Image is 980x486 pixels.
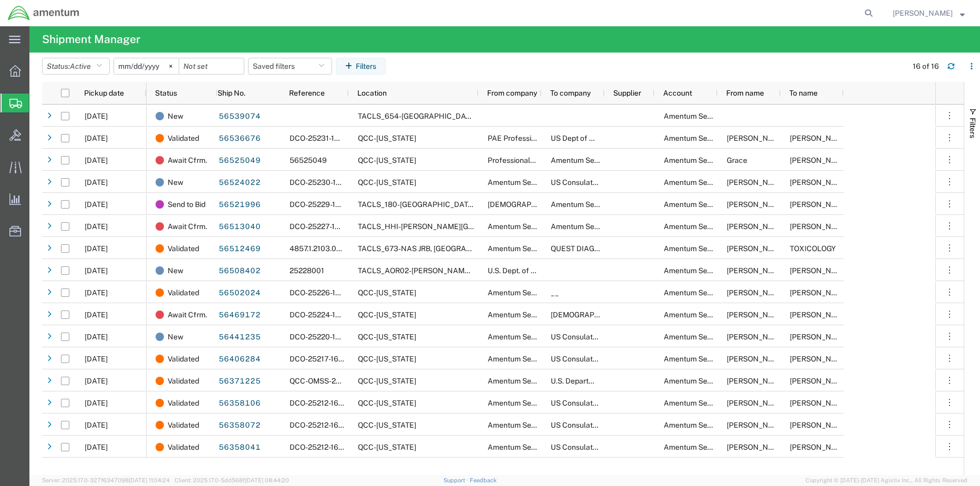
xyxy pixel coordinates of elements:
span: 08/19/2025 [85,156,108,164]
span: Validated [168,348,199,370]
span: Amentum Services, Inc [551,156,628,164]
a: 56441235 [218,329,261,346]
span: 08/14/2025 [85,288,108,297]
span: From name [726,89,764,97]
a: Support [443,477,470,483]
span: TACLS_180-Seoul, S. Korea [358,200,561,209]
span: Location [357,89,387,97]
span: TACLS_673-NAS JRB, Ft Worth, TX [358,244,587,253]
span: Validated [168,127,199,149]
span: Jason Martin [727,134,787,142]
span: Amentum Services, Inc [664,311,741,319]
span: To company [550,89,591,97]
span: Rebecca Thorstenson [727,311,787,319]
span: Amentum Services, Inc [664,443,741,451]
a: 56512469 [218,241,261,257]
a: Feedback [470,477,497,483]
span: DCO-25220-166594 [290,333,359,341]
h4: Shipment Manager [42,26,140,53]
span: Validated [168,436,199,458]
span: Amentum Services, Inc [664,112,741,120]
span: Amentum Services, Inc [664,178,741,187]
span: US Dept of Homeland Security [551,134,654,142]
span: DCO-25212-166167 [290,421,355,429]
span: 08/18/2025 [85,178,108,187]
span: US Consulate General [551,421,625,429]
span: Amentum Services, Inc [664,134,741,142]
span: [DATE] 11:04:24 [129,477,170,483]
span: U.S. Dept. of Defense [488,266,560,275]
input: Not set [179,58,244,74]
span: 56525049 [290,156,327,164]
span: 08/01/2025 [85,421,108,429]
span: Copyright © [DATE]-[DATE] Agistix Inc., All Rights Reserved [806,476,967,485]
span: Amentum Services, Inc [664,222,741,231]
span: 08/08/2025 [85,333,108,341]
span: Await Cfrm. [168,215,207,237]
span: Harold Carney [790,311,850,319]
span: Jason Martin [727,355,787,363]
span: Server: 2025.17.0-327f6347098 [42,477,170,483]
span: PAE Professional Services, LLC [488,134,593,142]
span: Amentum Services, Inc. [488,244,566,253]
span: DCO-25224-166692 [290,311,358,319]
input: Not set [114,58,179,74]
span: TOXICOLOGY [790,244,836,253]
span: Grace [727,156,747,164]
span: Shailesh Chandran [790,333,850,341]
button: [PERSON_NAME] [892,7,965,19]
span: DCO-25217-166414 [290,355,356,363]
span: Jason Martin [727,178,787,187]
span: Chandran Shailesh [790,443,850,451]
span: QCC-Texas [358,288,416,297]
span: Professional Turf Services Inc [488,156,588,164]
div: 16 of 16 [913,61,939,72]
span: Jason Martin [727,333,787,341]
a: 56513040 [218,219,261,235]
span: Shailesh Chandran [790,377,850,385]
span: Reference [289,89,325,97]
span: Active [70,62,91,70]
span: US Consulate General [551,178,625,187]
span: Brian Morrison [790,156,850,164]
span: 08/15/2025 [85,244,108,253]
span: Client: 2025.17.0-5dd568f [174,477,289,483]
span: DCO-25229-166943 [290,200,359,209]
span: QCC-Texas [358,311,416,319]
a: 56358041 [218,439,261,456]
span: Jason Martin [727,399,787,407]
span: From company [487,89,537,97]
button: Status:Active [42,58,110,75]
span: Amentum Services, Inc [664,355,741,363]
span: US Consulate General [551,355,625,363]
span: 08/15/2025 [85,222,108,231]
span: Annan Gichimu [790,355,850,363]
span: Supplier [613,89,641,97]
span: Harold Carney [727,200,787,209]
span: Amentum Services, Inc [664,200,741,209]
span: [DATE] 08:44:20 [245,477,289,483]
span: Perry Covey [790,178,850,187]
a: 56358106 [218,395,261,412]
span: 08/19/2025 [85,134,108,142]
span: DCO-25230-166969 [290,178,359,187]
span: Validated [168,414,199,436]
span: Amentum Services, Inc [488,377,565,385]
span: DCO-25226-166891 [290,288,357,297]
span: QCC-Texas [358,333,416,341]
span: Carlos F. Echevarria [727,266,787,275]
span: 07/31/2025 [85,443,108,451]
span: 07/31/2025 [85,399,108,407]
span: Amentum Services, Inc [664,156,741,164]
span: QUEST DIAGNOSTICS [551,244,626,253]
span: Amentum Services, Inc [664,288,741,297]
span: QCC-Texas [358,134,416,142]
span: QCC-Texas [358,421,416,429]
span: Jason Martin [727,288,787,297]
span: QCC-OMSS-25213-0001 [290,377,373,385]
span: DCO-25231-167029 [290,134,357,142]
a: 56371225 [218,373,261,390]
span: 08/01/2025 [85,377,108,385]
span: Account [663,89,692,97]
span: TACLS_AOR02-Ali Al Salem, Kuwait [358,266,550,275]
